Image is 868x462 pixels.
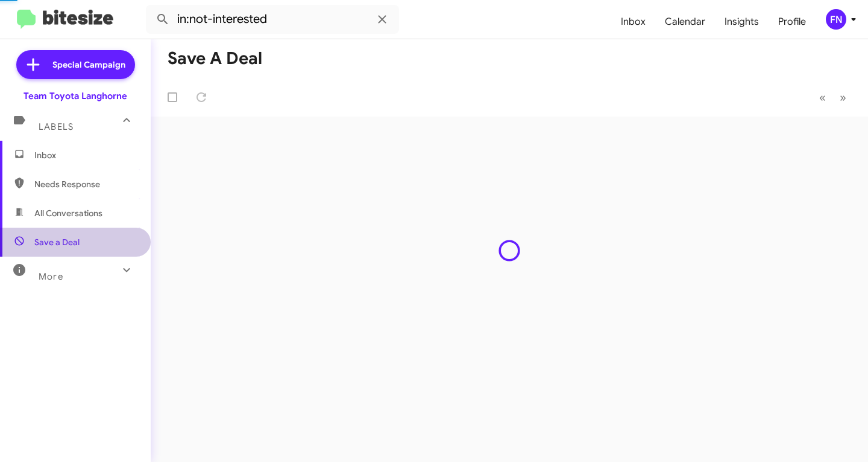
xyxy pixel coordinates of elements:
span: More [39,271,63,282]
a: Special Campaign [16,50,135,79]
a: Insights [715,4,769,39]
span: All Conversations [34,207,102,219]
span: Special Campaign [52,59,125,71]
div: Team Toyota Langhorne [24,90,127,102]
div: FN [826,9,846,30]
span: Inbox [34,149,137,161]
h1: Save a Deal [168,49,262,68]
span: Needs Response [34,178,137,190]
button: FN [816,9,855,30]
a: Calendar [655,4,715,39]
span: Labels [39,121,74,132]
span: « [819,90,826,105]
button: Previous [812,85,833,110]
span: Save a Deal [34,236,80,248]
button: Next [832,85,854,110]
span: » [840,90,846,105]
a: Inbox [611,4,655,39]
input: Search [146,5,399,34]
nav: Page navigation example [813,85,854,110]
a: Profile [769,4,816,39]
